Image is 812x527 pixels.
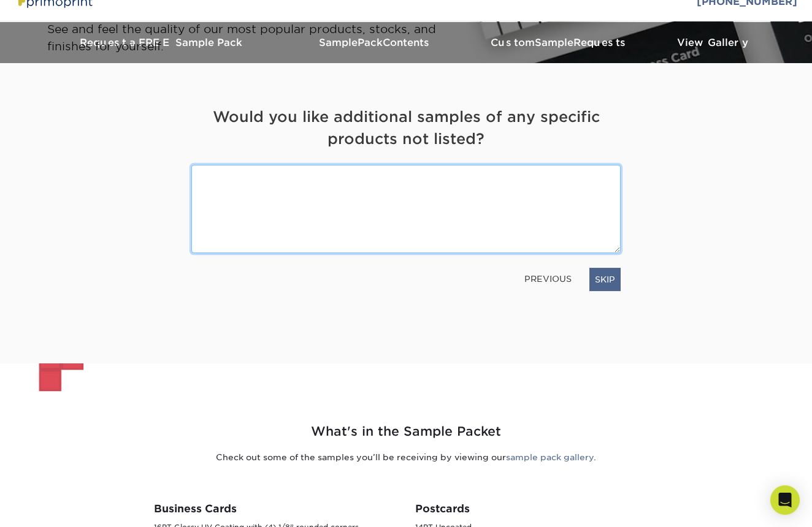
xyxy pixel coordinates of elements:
[651,37,774,48] h3: View Gallery
[467,22,651,63] a: CustomSampleRequests
[589,268,621,291] a: SKIP
[535,37,573,48] span: Sample
[467,37,651,48] h3: Custom Requests
[38,22,283,63] a: Request a FREE Sample Pack
[38,37,283,48] h3: Request a FREE Sample Pack
[191,106,621,150] h4: Would you like additional samples of any specific products not listed?
[47,451,765,463] p: Check out some of the samples you’ll be receiving by viewing our .
[506,452,594,462] a: sample pack gallery
[47,21,467,55] p: See and feel the quality of our most popular products, stocks, and finishes for yourself.
[770,485,800,515] div: Open Intercom Messenger
[47,422,765,441] h2: What's in the Sample Packet
[154,502,397,515] h3: Business Cards
[415,502,658,515] h3: Postcards
[519,269,576,289] a: PREVIOUS
[651,22,774,63] a: View Gallery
